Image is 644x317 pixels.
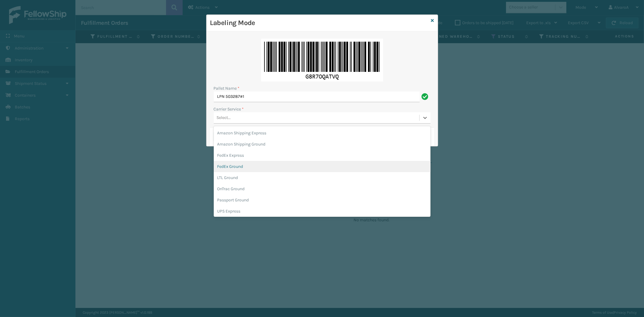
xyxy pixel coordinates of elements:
label: Carrier Service [214,106,244,112]
div: Passport Ground [214,194,431,206]
div: Select... [217,115,231,121]
div: UPS Express [214,206,431,217]
div: FedEx Express [214,150,431,161]
h3: Labeling Mode [210,18,429,27]
label: Pallet Name [214,85,240,91]
div: FedEx Ground [214,161,431,172]
div: Amazon Shipping Ground [214,139,431,150]
div: Amazon Shipping Express [214,127,431,139]
img: 9MCwmtAAAABklEQVQDAPDZNJ9pxg5UAAAAAElFTkSuQmCC [261,39,383,82]
div: LTL Ground [214,172,431,183]
div: OnTrac Ground [214,183,431,194]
